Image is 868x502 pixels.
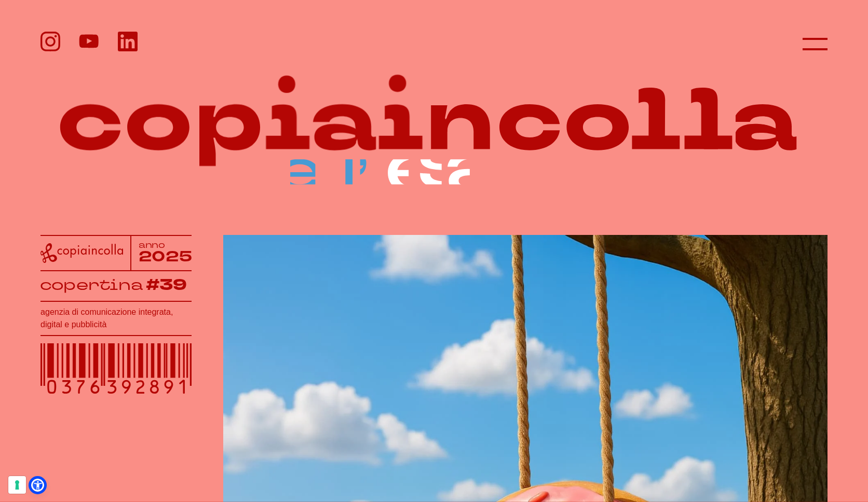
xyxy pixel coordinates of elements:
[8,476,26,494] button: Le tue preferenze relative al consenso per le tecnologie di tracciamento
[40,306,192,331] h1: agenzia di comunicazione integrata, digital e pubblicità
[148,274,191,297] tspan: #39
[138,239,165,250] tspan: anno
[138,247,192,268] tspan: 2025
[31,479,44,492] a: Open Accessibility Menu
[40,274,146,295] tspan: copertina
